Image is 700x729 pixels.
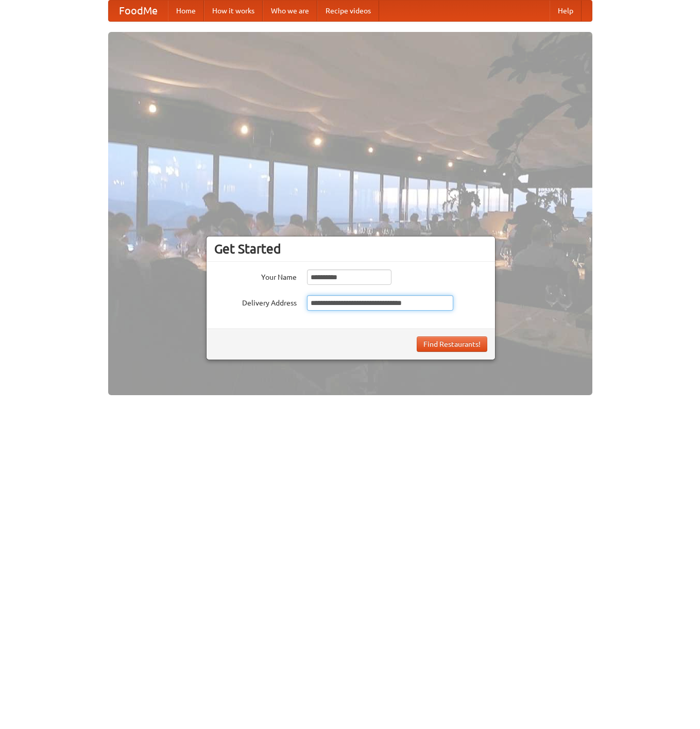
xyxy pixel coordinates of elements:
h3: Get Started [214,241,487,257]
a: FoodMe [109,1,168,21]
label: Your Name [214,269,297,282]
a: Who we are [263,1,317,21]
a: Help [550,1,582,21]
button: Find Restaurants! [417,336,487,352]
a: Recipe videos [317,1,379,21]
a: Home [168,1,204,21]
a: How it works [204,1,263,21]
label: Delivery Address [214,295,297,308]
